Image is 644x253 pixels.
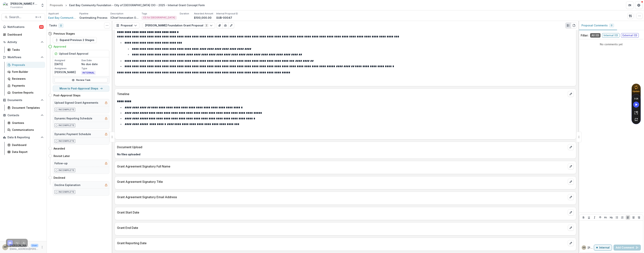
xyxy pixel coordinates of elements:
button: edit [568,144,574,150]
img: Kapor Foundation [3,2,9,8]
h5: Decline Explanation [54,183,80,187]
div: Grantee Reports [12,91,42,95]
button: Underline [587,215,591,220]
p: No comments yet [581,42,642,46]
button: Get Help [635,1,643,9]
button: Add Comment [613,245,641,251]
button: Open Workflows [1,54,45,60]
a: Dashboard [1,31,45,38]
a: Proposals [6,62,45,68]
p: Assignees [54,67,81,70]
button: edit [568,225,574,231]
button: edit [568,209,574,215]
p: Grantmaking Process [79,16,107,20]
span: Activity [7,41,39,44]
button: Open entity switcher [40,1,45,9]
p: [PERSON_NAME] [54,70,81,74]
div: Data Report [12,150,42,154]
p: Due Date [81,59,108,62]
div: Dashboard [7,33,42,36]
p: Grant Agreement Signatory Full Name [117,164,566,169]
h5: Upload Email Approval [59,52,88,56]
p: Grant Start Date [117,210,566,215]
div: Document Templates [12,106,42,110]
button: Search... [1,13,45,21]
h5: Follow-up [54,161,68,165]
button: More [40,245,44,249]
span: Search... [9,15,33,19]
div: East Bay Community Foundation - City of [GEOGRAPHIC_DATA] CIO - 2025 - Internal Grant Concept Form [69,3,205,7]
h4: Awarded [54,147,65,150]
div: Form Builder [12,70,42,74]
p: [EMAIL_ADDRESS][PERSON_NAME][DOMAIN_NAME] [10,247,38,251]
p: Awarded Amount [194,12,213,15]
p: Timeline [117,92,566,96]
button: Edit as form [228,22,234,28]
button: edit [568,91,574,97]
button: Align Right [637,215,641,220]
button: Open Activity [1,39,45,45]
a: Payments [6,83,45,89]
h5: Dynamic Reporting Schedule [54,116,92,120]
button: edit [568,179,574,185]
button: edit [568,163,574,169]
p: Incomplete [58,169,74,172]
span: Data & Reporting [7,136,39,139]
h4: Declined [54,176,65,180]
p: SUB-00047 [216,16,232,20]
p: Incomplete [58,108,74,111]
div: Grantees [12,121,42,125]
span: Workflows [7,56,39,59]
button: Toggle View Cancelled Tasks [104,22,110,28]
span: 0 [611,24,612,27]
p: Document Upload [117,145,566,149]
p: Grant Reporting Date [117,241,566,245]
a: Grantee Reports [6,89,45,96]
p: Type [81,67,108,70]
button: Notifications32 [1,24,45,30]
h4: Previous Stages [54,32,75,36]
p: Tags [142,12,147,15]
a: Dashboard [6,142,45,148]
div: Kathia Ramos [4,246,7,248]
button: Proposal [114,22,139,28]
p: Pipeline [79,12,88,15]
span: External ( 0 ) [621,33,639,38]
p: (Chief Innovation Officer) [110,16,139,20]
h4: Post-Approval Steps [54,93,80,97]
button: Bold [581,215,586,220]
p: [DATE] [54,62,81,66]
span: Contacts [7,114,39,117]
button: edit [568,194,574,200]
button: Open Documents [1,97,45,103]
div: Tasks [12,48,42,52]
a: Reviewers [6,76,45,82]
div: ⌘ + K [34,15,42,19]
p: $100,000.00 [194,16,212,20]
p: User [31,244,38,247]
nav: breadcrumb [48,2,206,8]
a: Form Builder [6,69,45,75]
span: East Bay Community Foundation [48,16,76,20]
span: 0 [58,23,63,28]
div: Proposals [12,63,42,67]
button: Move to Post-Approval Steps [53,86,109,92]
div: Proposals [50,3,63,7]
button: Open Contacts [1,112,45,118]
span: 32 [39,25,44,29]
button: Heading 2 [609,215,613,220]
span: CS for [GEOGRAPHIC_DATA] [143,16,175,19]
p: Incomplete [58,190,74,194]
p: Description [110,12,123,15]
button: Internal [594,245,612,251]
h5: Dynamic Payment Schedule [54,132,91,136]
div: Dashboard [12,143,42,147]
a: Tasks [6,47,45,53]
div: [PERSON_NAME] Foundation [10,2,38,6]
p: Internal [599,246,610,249]
p: Assigned [54,59,81,62]
button: View Attached Files [217,22,223,28]
div: Payments [12,84,42,88]
h4: Approved [54,45,66,48]
p: Incomplete [58,139,74,143]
